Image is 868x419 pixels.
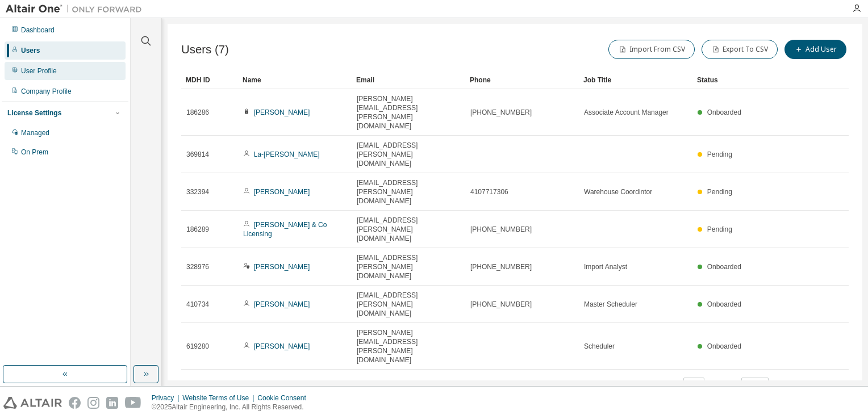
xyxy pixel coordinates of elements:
[186,71,233,89] div: MDH ID
[3,397,62,409] img: altair_logo.svg
[357,94,460,131] span: [PERSON_NAME][EMAIL_ADDRESS][PERSON_NAME][DOMAIN_NAME]
[243,221,327,238] a: [PERSON_NAME] & Co Licensing
[254,150,320,158] a: La-[PERSON_NAME]
[357,178,460,206] span: [EMAIL_ADDRESS][PERSON_NAME][DOMAIN_NAME]
[584,262,627,271] span: Import Analyst
[608,40,695,59] button: Import From CSV
[470,262,532,271] span: [PHONE_NUMBER]
[257,393,312,403] div: Cookie Consent
[186,262,209,271] span: 328976
[152,393,182,403] div: Privacy
[182,393,257,403] div: Website Terms of Use
[186,300,209,309] span: 410734
[470,71,574,89] div: Phone
[707,188,732,196] span: Pending
[707,150,732,158] span: Pending
[470,108,532,117] span: [PHONE_NUMBER]
[69,397,81,409] img: facebook.svg
[357,141,460,168] span: [EMAIL_ADDRESS][PERSON_NAME][DOMAIN_NAME]
[186,225,209,234] span: 186289
[470,187,508,196] span: 4107717306
[6,3,148,15] img: Altair One
[21,148,48,157] div: On Prem
[584,187,652,196] span: Warehouse Coordintor
[181,43,229,56] span: Users (7)
[697,71,790,89] div: Status
[470,300,532,309] span: [PHONE_NUMBER]
[584,342,615,351] span: Scheduler
[357,328,460,364] span: [PERSON_NAME][EMAIL_ADDRESS][PERSON_NAME][DOMAIN_NAME]
[21,128,49,137] div: Managed
[21,26,55,35] div: Dashboard
[715,378,769,392] span: Page n.
[21,46,40,55] div: Users
[707,300,741,308] span: Onboarded
[707,342,741,350] span: Onboarded
[357,216,460,243] span: [EMAIL_ADDRESS][PERSON_NAME][DOMAIN_NAME]
[583,71,688,89] div: Job Title
[21,66,57,76] div: User Profile
[106,397,118,409] img: linkedin.svg
[470,225,532,234] span: [PHONE_NUMBER]
[686,380,702,389] button: 10
[707,225,732,233] span: Pending
[584,108,669,117] span: Associate Account Manager
[635,378,704,392] span: Items per page
[186,342,209,351] span: 619280
[7,108,61,118] div: License Settings
[584,300,637,309] span: Master Scheduler
[254,342,310,350] a: [PERSON_NAME]
[707,108,741,116] span: Onboarded
[254,263,310,271] a: [PERSON_NAME]
[243,71,347,89] div: Name
[254,188,310,196] a: [PERSON_NAME]
[357,291,460,318] span: [EMAIL_ADDRESS][PERSON_NAME][DOMAIN_NAME]
[152,403,313,412] p: © 2025 Altair Engineering, Inc. All Rights Reserved.
[125,397,141,409] img: youtube.svg
[707,263,741,271] span: Onboarded
[87,397,99,409] img: instagram.svg
[356,71,461,89] div: Email
[784,40,846,59] button: Add User
[357,253,460,280] span: [EMAIL_ADDRESS][PERSON_NAME][DOMAIN_NAME]
[702,40,778,59] button: Export To CSV
[186,150,209,159] span: 369814
[21,87,72,96] div: Company Profile
[254,108,310,116] a: [PERSON_NAME]
[254,300,310,308] a: [PERSON_NAME]
[186,187,209,196] span: 332394
[186,108,209,117] span: 186286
